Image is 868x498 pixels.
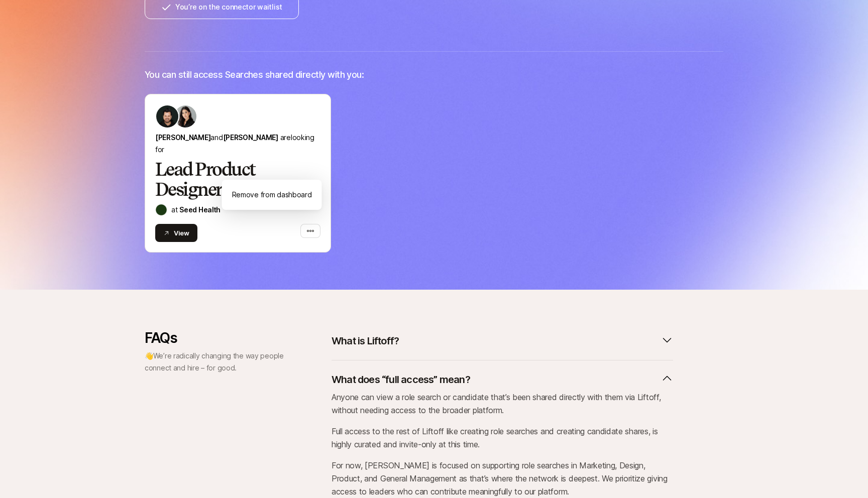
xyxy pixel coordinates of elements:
[145,351,284,372] span: We’re radically changing the way people connect and hire – for good.
[332,425,673,451] p: Full access to the rest of Liftoff like creating role searches and creating candidate shares, is ...
[156,105,178,128] img: 648ba0b8_8208_48fa_ad73_8d6d3752c785.jpg
[332,334,399,348] p: What is Liftoff?
[174,105,196,128] img: e5fde018_d7c8_477d_bcb3_8bea04343870.jpg
[332,368,673,391] button: What does “full access” mean?
[155,133,210,142] span: [PERSON_NAME]
[210,133,278,142] span: and
[179,205,221,214] a: Seed Health
[332,391,673,417] p: Anyone can view a role search or candidate that’s been shared directly with them via Liftoff, wit...
[145,350,285,374] p: 👋
[155,224,197,242] button: View
[155,204,167,216] img: Seed Health
[145,330,285,346] p: FAQs
[332,330,673,352] button: What is Liftoff?
[222,186,322,204] div: Remove from dashboard
[332,372,470,387] p: What does “full access” mean?
[155,160,320,200] h2: Lead Product Designer
[171,204,221,216] p: at
[223,133,278,142] span: [PERSON_NAME]
[332,459,673,498] p: For now, [PERSON_NAME] is focused on supporting role searches in Marketing, Design, Product, and ...
[145,68,364,82] p: You can still access Searches shared directly with you:
[332,391,673,498] div: What does “full access” mean?
[155,132,320,156] p: are looking for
